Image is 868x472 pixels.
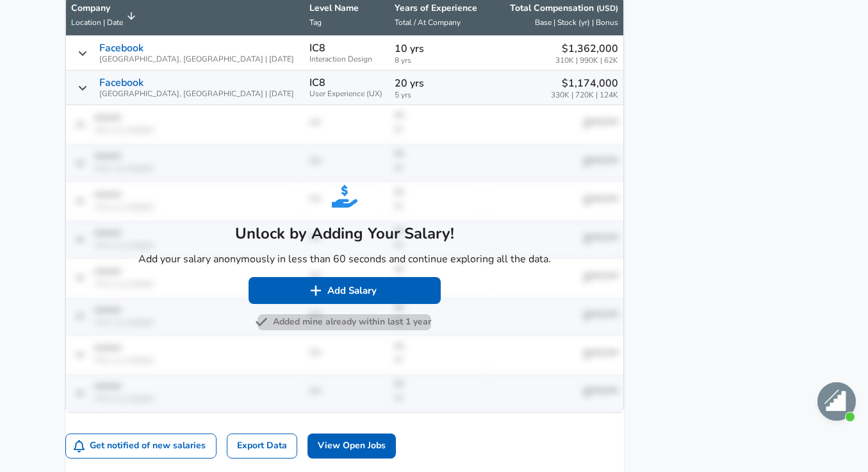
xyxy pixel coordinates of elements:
[395,2,479,15] p: Years of Experience
[227,434,297,459] a: Export Data
[258,314,431,330] button: Added mine already within last 1 year
[309,77,325,88] p: IC8
[71,2,140,30] span: CompanyLocation | Date
[332,183,357,209] img: svg+xml;base64,PHN2ZyB4bWxucz0iaHR0cDovL3d3dy53My5vcmcvMjAwMC9zdmciIGZpbGw9IiMyNjhERUMiIHZpZXdCb3...
[551,76,618,91] p: $1,174,000
[138,223,551,244] h5: Unlock by Adding Your Salary!
[255,316,268,328] img: svg+xml;base64,PHN2ZyB4bWxucz0iaHR0cDovL3d3dy53My5vcmcvMjAwMC9zdmciIGZpbGw9IiM3NTc1NzUiIHZpZXdCb3...
[535,17,618,28] span: Base | Stock (yr) | Bonus
[555,56,618,65] span: 310K | 990K | 62K
[99,90,294,98] span: [GEOGRAPHIC_DATA], [GEOGRAPHIC_DATA] | [DATE]
[395,41,479,56] p: 10 yrs
[307,434,396,459] a: View Open Jobs
[395,17,461,28] span: Total / At Company
[99,42,143,54] p: Facebook
[555,41,618,56] p: $1,362,000
[71,2,123,15] p: Company
[309,55,384,63] span: Interaction Design
[490,2,618,30] span: Total Compensation (USD) Base | Stock (yr) | Bonus
[817,382,856,421] div: Open chat
[309,284,322,297] img: svg+xml;base64,PHN2ZyB4bWxucz0iaHR0cDovL3d3dy53My5vcmcvMjAwMC9zdmciIGZpbGw9IiNmZmZmZmYiIHZpZXdCb3...
[99,55,294,63] span: [GEOGRAPHIC_DATA], [GEOGRAPHIC_DATA] | [DATE]
[138,251,551,267] p: Add your salary anonymously in less than 60 seconds and continue exploring all the data.
[510,2,618,15] p: Total Compensation
[596,3,618,14] button: (USD)
[309,42,325,54] p: IC8
[395,76,479,91] p: 20 yrs
[309,17,322,28] span: Tag
[551,91,618,99] span: 330K | 720K | 124K
[71,17,123,28] span: Location | Date
[309,90,384,98] span: User Experience (UX)
[309,2,384,15] p: Level Name
[395,91,479,99] span: 5 yrs
[66,434,217,458] button: Get notified of new salaries
[99,77,143,88] p: Facebook
[249,277,441,304] button: Add Salary
[395,56,479,65] span: 8 yrs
